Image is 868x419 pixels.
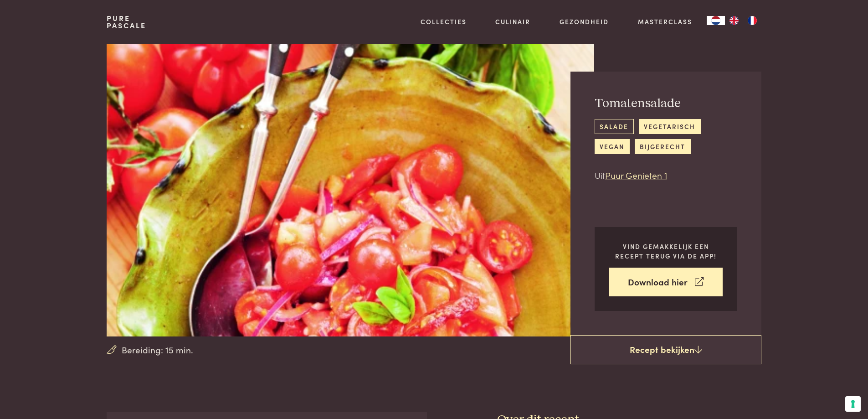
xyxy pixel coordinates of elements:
[609,242,723,260] p: Vind gemakkelijk een recept terug via de app!
[595,119,634,134] a: salade
[421,17,467,26] a: Collecties
[595,169,737,182] p: Uit
[122,343,193,357] span: Bereiding: 15 min.
[707,16,725,25] div: Language
[570,335,761,364] a: Recept bekijken
[743,16,761,25] a: FR
[595,96,737,112] h2: Tomatensalade
[495,17,530,26] a: Culinair
[725,16,761,25] ul: Language list
[605,169,667,181] a: Puur Genieten 1
[560,17,609,26] a: Gezondheid
[595,139,630,154] a: vegan
[638,17,692,26] a: Masterclass
[845,396,861,412] button: Uw voorkeuren voor toestemming voor trackingtechnologieën
[107,15,146,29] a: PurePascale
[609,268,723,296] a: Download hier
[725,16,743,25] a: EN
[635,139,691,154] a: bijgerecht
[107,44,594,336] img: Tomatensalade
[707,16,725,25] a: NL
[707,16,761,25] aside: Language selected: Nederlands
[639,119,701,134] a: vegetarisch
